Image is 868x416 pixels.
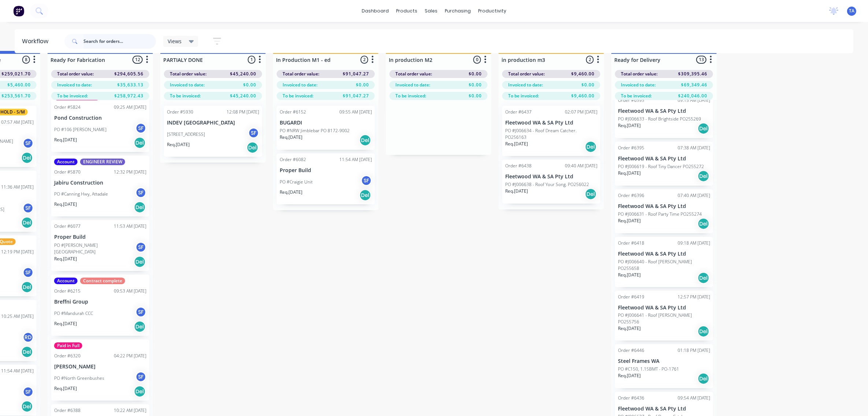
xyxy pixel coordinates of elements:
span: Total order value: [395,71,432,77]
p: Req. [DATE] [280,134,302,141]
span: $0.00 [243,82,256,88]
span: TA [849,8,854,14]
div: SF [248,127,259,138]
p: PO #J006633 - Roof Brightside PO255269 [618,116,701,122]
p: Req. [DATE] [54,201,77,208]
div: Order #643809:40 AM [DATE]Fleetwood WA & SA Pty LtdPO #J006638 - Roof Your Song. PO256022Req.[DAT... [502,160,600,204]
div: 09:25 AM [DATE] [114,104,146,111]
div: Del [134,256,146,268]
span: Views [168,37,182,45]
div: Order #5930 [167,109,193,115]
span: $91,047.27 [343,93,369,99]
span: Total order value: [508,71,545,77]
div: SF [361,175,372,186]
span: Total order value: [283,71,319,77]
p: PO #Mandurah CCC [54,310,93,317]
div: Order #641809:18 AM [DATE]Fleetwood WA & SA Pty LtdPO #J006640 - Roof [PERSON_NAME] PO255658Req.[... [615,237,713,287]
p: Req. [DATE] [54,320,77,327]
div: Del [698,170,709,182]
p: Jabiru Construction [54,180,146,186]
div: Del [21,281,33,293]
p: Req. [DATE] [618,170,641,177]
p: Pond Construction [54,115,146,121]
div: productivity [474,5,510,16]
span: $0.00 [356,82,369,88]
span: $91,047.27 [343,71,369,77]
div: 11:53 AM [DATE] [114,223,146,230]
div: 09:18 AM [DATE] [678,240,710,246]
div: Del [134,386,146,397]
span: $253,561.70 [1,93,31,99]
div: AccountENGINEER REVIEWOrder #587012:32 PM [DATE]Jabiru ConstructionPO #Canning Hwy, AttadaleSFReq... [51,156,149,217]
div: Del [698,326,709,337]
div: Order #6393 [618,97,644,104]
div: Account [54,159,78,165]
div: Order #6215 [54,288,81,294]
div: SF [135,123,146,134]
div: Order #6388 [54,407,81,414]
p: Fleetwood WA & SA Pty Ltd [618,251,710,257]
div: Del [21,401,33,412]
p: Proper Build [54,234,146,240]
div: Order #5870 [54,169,81,175]
p: Req. [DATE] [618,122,641,129]
p: Req. [DATE] [280,189,302,196]
p: Fleetwood WA & SA Pty Ltd [618,156,710,162]
div: 01:18 PM [DATE] [678,347,710,354]
div: Del [134,321,146,333]
div: Del [21,217,33,229]
div: Order #6082 [280,156,306,163]
div: Paid in FullOrder #632004:22 PM [DATE][PERSON_NAME]PO #North GreenbushesSFReq.[DATE]Del [51,339,149,401]
p: PO #J006634 - Roof Dream Catcher. PO256163 [505,127,597,141]
span: To be invoiced: [395,93,426,99]
div: Del [585,141,597,153]
div: Order #6395 [618,145,644,151]
div: Order #6436 [618,395,644,401]
p: Req. [DATE] [54,385,77,392]
p: Req. [DATE] [618,372,641,379]
div: Order #5824 [54,104,81,111]
div: SF [23,138,34,149]
div: ENGINEER REVIEW [80,159,125,165]
div: Del [360,189,371,201]
div: Order #6320 [54,353,81,359]
p: Fleetwood WA & SA Pty Ltd [505,174,597,180]
p: Req. [DATE] [505,141,528,147]
p: Req. [DATE] [618,272,641,278]
div: Order #643702:07 PM [DATE]Fleetwood WA & SA Pty LtdPO #J006634 - Roof Dream Catcher. PO256163Req.... [502,106,600,156]
div: SF [23,203,34,213]
p: Req. [DATE] [54,137,77,143]
div: Order #6419 [618,294,644,300]
div: Order #608211:54 AM [DATE]Proper BuildPO #Craigie UnitSFReq.[DATE]Del [277,153,375,204]
span: $35,633.13 [117,82,144,88]
p: Req. [DATE] [167,141,190,148]
span: $45,240.00 [230,71,256,77]
span: $9,460.00 [571,93,595,99]
div: 11:54 AM [DATE] [1,368,34,374]
span: $5,460.00 [7,82,31,88]
p: BUGARDI [280,120,372,126]
p: PO #J006631 - Roof Party Time PO255274 [618,211,702,218]
span: Invoiced to date: [283,82,317,88]
p: PO #J006640 - Roof [PERSON_NAME] PO255658 [618,259,710,272]
span: Invoiced to date: [395,82,430,88]
div: 09:54 AM [DATE] [678,395,710,401]
p: PO #[PERSON_NAME][GEOGRAPHIC_DATA] [54,242,135,255]
p: PO #106 [PERSON_NAME] [54,126,107,133]
div: Del [134,201,146,213]
div: sales [421,5,441,16]
span: $0.00 [469,93,482,99]
div: 09:55 AM [DATE] [339,109,372,115]
div: 11:54 AM [DATE] [339,156,372,163]
div: Order #641912:57 PM [DATE]Fleetwood WA & SA Pty LtdPO #J006641 - Roof [PERSON_NAME] PO255756Req.[... [615,291,713,341]
div: 12:32 PM [DATE] [114,169,146,175]
span: $258,972.43 [114,93,144,99]
p: Fleetwood WA & SA Pty Ltd [505,120,597,126]
p: PO #J006641 - Roof [PERSON_NAME] PO255756 [618,312,710,325]
div: Del [698,373,709,385]
img: Factory [13,5,24,16]
div: 10:25 AM [DATE] [1,313,34,320]
div: Del [21,152,33,164]
div: RD [23,332,34,343]
div: Order #6437 [505,109,532,115]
